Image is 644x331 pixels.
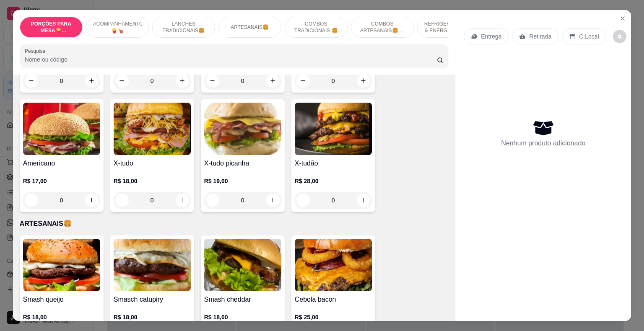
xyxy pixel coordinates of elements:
[295,239,372,291] img: product-image
[579,32,599,41] p: C.Local
[20,219,449,229] p: ARTESANAIS🍔
[23,313,100,321] p: R$ 18,00
[204,313,281,321] p: R$ 18,00
[231,24,269,31] p: ARTESANAIS🍔
[292,21,340,34] p: COMBOS TRADICIONAIS 🍔🥤🍟
[295,313,372,321] p: R$ 25,00
[295,295,372,305] h4: Cebola bacon
[114,313,191,321] p: R$ 18,00
[295,158,372,168] h4: X-tudão
[27,21,75,34] p: PORÇÕES PARA MESA🍟(indisponível pra delivery)
[295,103,372,155] img: product-image
[481,32,501,41] p: Entrega
[616,12,629,25] button: Close
[93,21,142,34] p: ACOMPANHAMENTOS🍟🍗
[114,295,191,305] h4: Smasch catupiry
[501,138,585,148] p: Nenhum produto adicionado
[159,21,208,34] p: LANCHES TRADICIONAIS🍔
[358,21,407,34] p: COMBOS ARTESANAIS🍔🍟🥤
[204,158,281,168] h4: X-tudo picanha
[23,177,100,185] p: R$ 17,00
[613,30,626,43] button: decrease-product-quantity
[114,158,191,168] h4: X-tudo
[204,239,281,291] img: product-image
[114,103,191,155] img: product-image
[114,239,191,291] img: product-image
[23,103,100,155] img: product-image
[25,47,48,54] label: Pesquisa
[529,32,551,41] p: Retirada
[204,295,281,305] h4: Smash cheddar
[23,295,100,305] h4: Smash queijo
[25,55,437,64] input: Pesquisa
[114,177,191,185] p: R$ 18,00
[23,239,100,291] img: product-image
[23,158,100,168] h4: Americano
[424,21,473,34] p: REFRIGERANTE,SUCOS & ENERGÉTICOS🥤🧃
[295,177,372,185] p: R$ 28,00
[204,103,281,155] img: product-image
[204,177,281,185] p: R$ 19,00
